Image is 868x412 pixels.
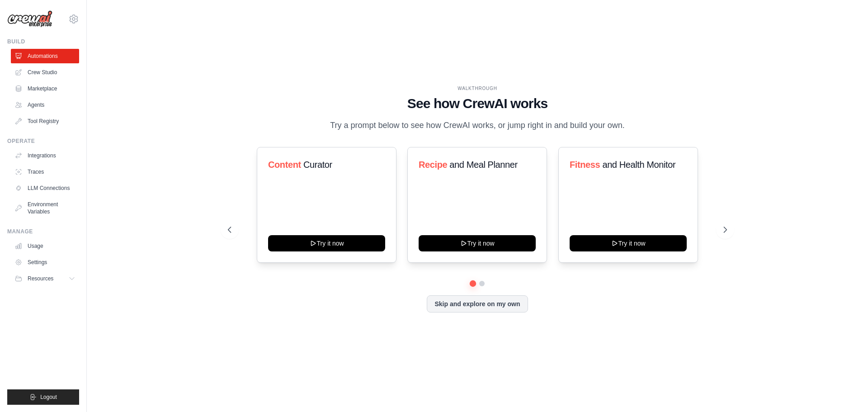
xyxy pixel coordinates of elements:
a: Crew Studio [11,65,79,80]
button: Try it now [268,235,385,251]
span: and Meal Planner [450,160,518,170]
h1: See how CrewAI works [228,95,727,112]
div: Manage [7,228,79,235]
span: Curator [303,160,332,170]
div: Operate [7,137,79,145]
a: Tool Registry [11,114,79,128]
span: and Health Monitor [602,160,675,170]
a: Automations [11,49,79,63]
a: Integrations [11,148,79,163]
button: Skip and explore on my own [427,295,528,313]
button: Try it now [419,235,536,251]
a: LLM Connections [11,181,79,195]
a: Agents [11,98,79,112]
a: Usage [11,239,79,253]
div: Build [7,38,79,45]
button: Resources [11,271,79,286]
button: Try it now [570,235,687,251]
a: Settings [11,255,79,270]
span: Content [268,160,301,170]
span: Fitness [570,160,600,170]
a: Marketplace [11,81,79,96]
a: Environment Variables [11,197,79,219]
span: Logout [40,393,57,401]
img: Logo [7,10,52,28]
span: Resources [28,275,53,282]
iframe: Chat Widget [823,369,868,412]
span: Recipe [419,160,447,170]
p: Try a prompt below to see how CrewAI works, or jump right in and build your own. [325,119,629,132]
div: WALKTHROUGH [228,85,727,92]
button: Logout [7,389,79,405]
a: Traces [11,165,79,179]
